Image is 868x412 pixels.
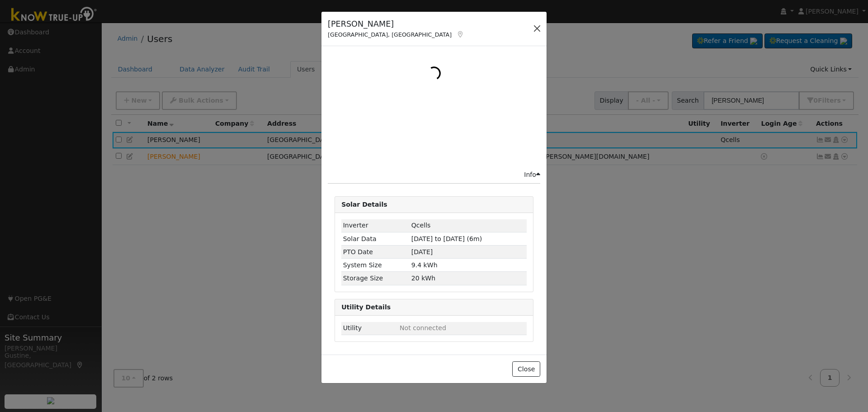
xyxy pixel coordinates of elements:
[411,275,435,282] span: 20 kWh
[328,31,452,38] span: [GEOGRAPHIC_DATA], [GEOGRAPHIC_DATA]
[341,246,410,259] td: PTO Date
[524,170,540,180] div: Info
[328,18,464,30] h5: [PERSON_NAME]
[341,259,410,272] td: System Size
[411,222,431,229] span: ID: 1231, authorized: 04/24/25
[411,261,438,269] span: 9.4 kWh
[411,248,433,256] span: [DATE]
[456,31,464,38] a: Map
[341,232,410,246] td: Solar Data
[341,272,410,285] td: Storage Size
[341,322,398,335] td: Utility
[400,324,446,331] span: Not connected
[411,235,482,242] span: [DATE] to [DATE] (6m)
[341,219,410,232] td: Inverter
[341,303,391,311] strong: Utility Details
[341,201,387,208] strong: Solar Details
[512,361,540,377] button: Close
